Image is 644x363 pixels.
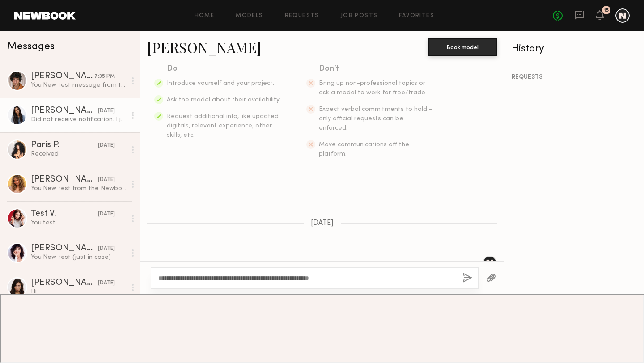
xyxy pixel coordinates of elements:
div: [PERSON_NAME] [31,72,94,81]
div: [PERSON_NAME] [31,106,98,115]
span: Expect verbal commitments to hold - only official requests can be enforced. [319,106,432,131]
div: You: test [31,219,126,227]
div: Paris P. [31,141,98,150]
span: Introduce yourself and your project. [167,80,274,86]
div: [DATE] [98,245,115,253]
div: Received [31,150,126,158]
span: Messages [7,42,55,52]
div: Do [167,63,281,75]
div: You: New test message from the Newbook team :) Actual sent time: 3:35 PM [31,81,126,89]
div: 15 [604,8,609,13]
a: Favorites [399,13,434,19]
span: Ask the model about their availability. [167,97,280,103]
a: Requests [285,13,319,19]
a: Home [195,13,215,19]
div: [PERSON_NAME] [31,279,98,287]
button: Book model [428,38,497,56]
div: [DATE] [98,210,115,219]
a: Book model [428,43,497,51]
div: History [512,44,637,54]
div: Did not receive notification. I just now received email notification 8:42pm [31,115,126,124]
span: Move communications off the platform. [319,142,409,157]
span: [DATE] [311,219,334,227]
div: Don’t [319,63,433,75]
span: Bring up non-professional topics or ask a model to work for free/trade. [319,80,427,96]
a: Job Posts [341,13,378,19]
div: 7:35 PM [94,72,115,81]
a: Models [236,13,263,19]
span: Request additional info, like updated digitals, relevant experience, other skills, etc. [167,114,279,138]
div: [DATE] [98,107,115,115]
div: Hi [31,287,126,296]
div: REQUESTS [512,74,637,80]
div: [PERSON_NAME] [31,244,98,253]
div: Test V. [31,210,98,219]
div: [DATE] [98,141,115,150]
div: [DATE] [98,176,115,184]
a: [PERSON_NAME] [147,38,261,57]
div: [PERSON_NAME] [31,175,98,184]
div: [DATE] [98,279,115,287]
div: You: New test (just in case) [31,253,126,262]
div: You: New test from the Newbook team [31,184,126,193]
